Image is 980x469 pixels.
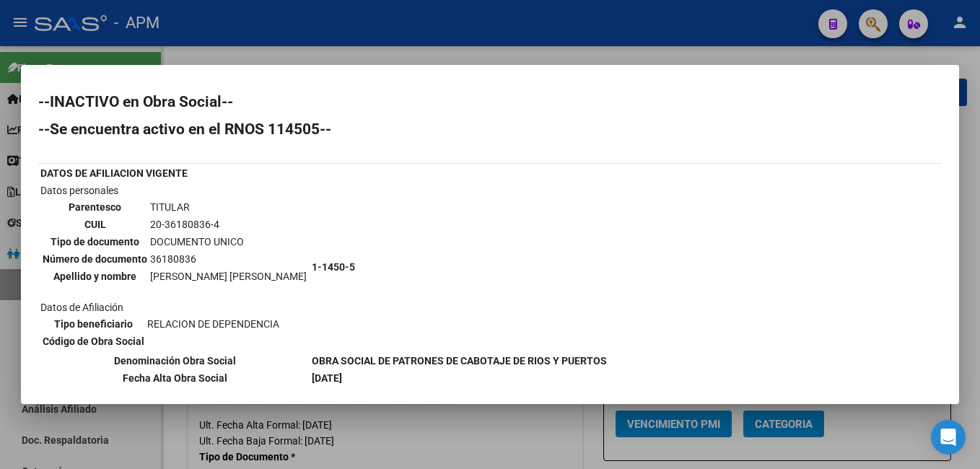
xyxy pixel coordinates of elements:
b: OBRA SOCIAL DE PATRONES DE CABOTAJE DE RIOS Y PUERTOS [312,355,607,367]
td: 20-36180836-4 [149,216,307,232]
th: Denominación Obra Social [40,353,310,369]
b: 1-1450-5 [312,261,355,273]
th: Tipo de documento [42,234,148,250]
td: TITULAR [149,199,307,215]
th: CUIL [42,216,148,232]
th: Código de Obra Social [42,333,145,349]
td: DOCUMENTO UNICO [149,234,307,250]
b: DATOS DE AFILIACION VIGENTE [40,167,188,179]
th: Parentesco [42,199,148,215]
th: Fecha Alta Obra Social [40,370,310,386]
div: Open Intercom Messenger [931,420,966,455]
b: [DATE] [312,372,342,384]
td: 36180836 [149,251,307,267]
th: Tipo beneficiario [42,316,145,332]
th: Apellido y nombre [42,268,148,284]
h2: --INACTIVO en Obra Social-- [38,95,942,109]
td: Datos personales Datos de Afiliación [40,183,310,351]
td: RELACION DE DEPENDENCIA [146,316,280,332]
td: [PERSON_NAME] [PERSON_NAME] [149,268,307,284]
th: Número de documento [42,251,148,267]
h2: --Se encuentra activo en el RNOS 114505-- [38,122,942,136]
